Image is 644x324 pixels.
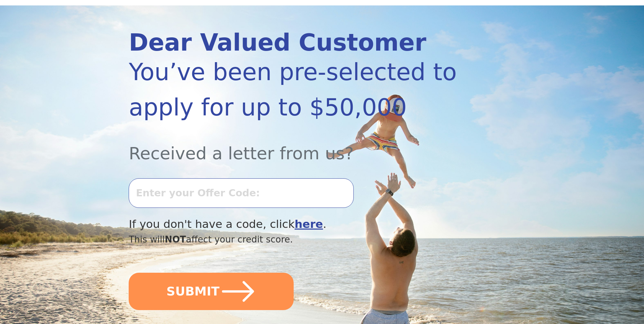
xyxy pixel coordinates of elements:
[129,178,353,208] input: Enter your Offer Code:
[129,216,457,233] div: If you don't have a code, click .
[129,54,457,125] div: You’ve been pre-selected to apply for up to $50,000
[129,233,457,246] div: This will affect your credit score.
[129,31,457,54] div: Dear Valued Customer
[165,234,186,245] span: NOT
[129,125,457,166] div: Received a letter from us?
[129,273,294,310] button: SUBMIT
[295,218,323,231] a: here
